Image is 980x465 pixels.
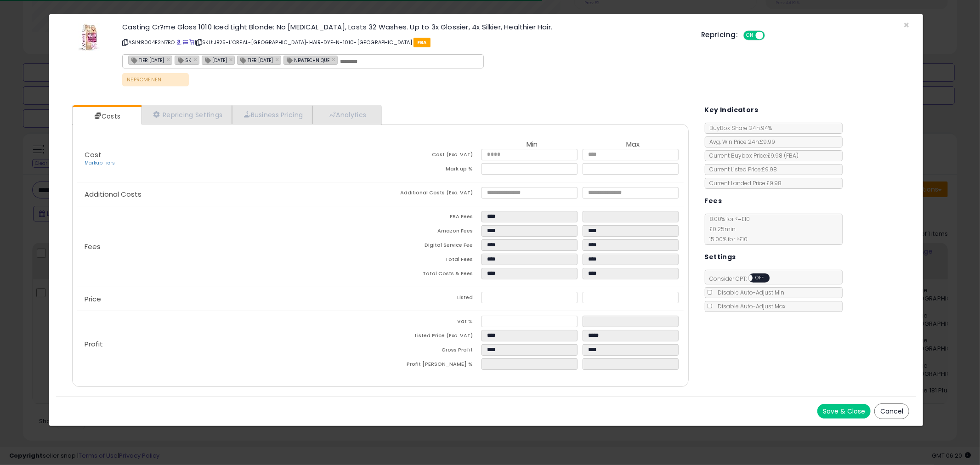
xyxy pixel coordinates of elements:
[176,39,181,46] a: BuyBox page
[768,152,799,159] span: £9.98
[275,55,281,63] a: ×
[705,165,777,173] span: Current Listed Price: £9.98
[79,23,100,51] img: 412XUWn3cnL._SL60_.jpg
[238,56,273,64] span: TIER [DATE]
[414,38,431,47] span: FBA
[122,73,189,86] p: NEPROMENEN
[705,215,750,243] span: 8.00 % for <= £10
[764,32,778,40] span: OFF
[705,104,759,116] h5: Key Indicators
[380,254,482,268] td: Total Fees
[332,55,337,63] a: ×
[705,225,736,233] span: £0.25 min
[583,141,684,149] th: Max
[817,404,871,419] button: Save & Close
[903,18,909,32] span: ×
[784,152,799,159] span: ( FBA )
[380,211,482,225] td: FBA Fees
[380,239,482,254] td: Digital Service Fee
[705,235,748,243] span: 15.00 % for > £10
[753,274,767,282] span: OFF
[380,344,482,358] td: Gross Profit
[380,187,482,201] td: Additional Costs (Exc. VAT)
[380,149,482,163] td: Cost (Exc. VAT)
[122,23,687,30] h3: Casting Cr?me Gloss 1010 Iced Light Blonde: No [MEDICAL_DATA], Lasts 32 Washes. Up to 3x Glossier...
[705,124,772,132] span: BuyBox Share 24h: 94%
[380,268,482,282] td: Total Costs & Fees
[744,32,756,40] span: ON
[183,39,188,46] a: All offer listings
[202,56,227,64] span: [DATE]
[705,138,776,146] span: Avg. Win Price 24h: £9.99
[380,330,482,344] td: Listed Price (Exc. VAT)
[312,105,380,124] a: Analytics
[714,302,786,310] span: Disable Auto-Adjust Max
[380,292,482,306] td: Listed
[380,225,482,239] td: Amazon Fees
[85,159,115,166] a: Markup Tiers
[122,35,687,50] p: ASIN: B004E2N7BO | SKU: JB25-L'OREAL-[GEOGRAPHIC_DATA]-HAIR-DYE-N-1010-[GEOGRAPHIC_DATA]
[77,295,380,303] p: Price
[380,358,482,373] td: Profit [PERSON_NAME] %
[175,56,191,64] span: SK
[705,251,736,263] h5: Settings
[77,191,380,198] p: Additional Costs
[482,141,583,149] th: Min
[129,56,164,64] span: TIER [DATE]
[77,340,380,348] p: Profit
[705,152,799,159] span: Current Buybox Price:
[701,31,738,39] h5: Repricing:
[193,55,199,63] a: ×
[232,105,312,124] a: Business Pricing
[229,55,235,63] a: ×
[380,163,482,177] td: Mark up %
[73,107,141,125] a: Costs
[77,243,380,250] p: Fees
[380,316,482,330] td: Vat %
[874,403,909,419] button: Cancel
[189,39,194,46] a: Your listing only
[705,195,722,207] h5: Fees
[284,56,329,64] span: NEWTECHNIQUE
[705,179,782,187] span: Current Landed Price: £9.98
[142,105,232,124] a: Repricing Settings
[714,289,785,296] span: Disable Auto-Adjust Min
[705,275,782,283] span: Consider CPT:
[166,55,172,63] a: ×
[77,151,380,167] p: Cost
